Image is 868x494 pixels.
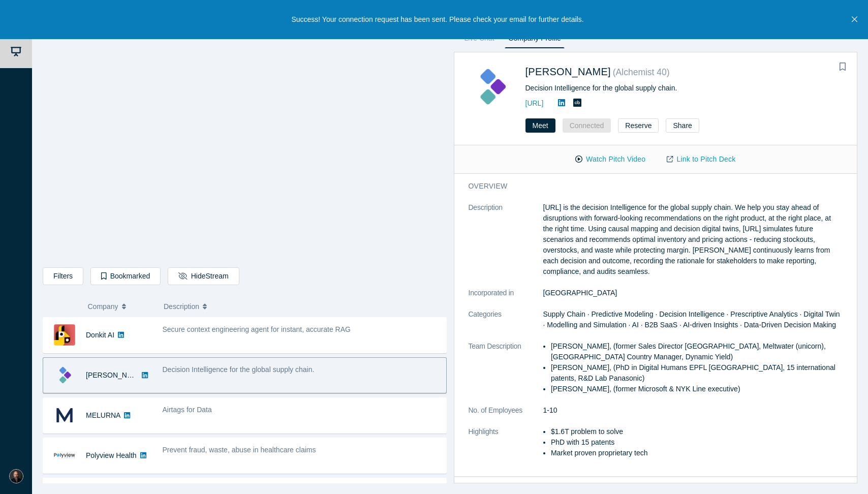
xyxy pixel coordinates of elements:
[88,296,153,317] button: Company
[469,426,543,469] dt: Highlights
[525,118,555,133] button: Meet
[469,288,543,309] dt: Incorporated in
[164,296,440,317] button: Description
[543,310,840,329] span: Supply Chain · Predictive Modeling · Decision Intelligence · Prescriptive Analytics · Digital Twi...
[543,202,843,277] p: [URL] is the decision Intelligence for the global supply chain. We help you stay ahead of disrupt...
[618,118,659,133] button: Reserve
[291,14,583,25] p: Success! Your connection request has been sent. Please check your email for further details.
[551,437,843,448] li: PhD with 15 patents
[525,83,843,94] div: Decision Intelligence for the global supply chain.
[525,66,611,77] a: [PERSON_NAME]
[835,60,850,74] button: Bookmark
[461,32,498,48] a: Live Chat
[86,371,144,379] a: [PERSON_NAME]
[86,411,120,419] a: MELURNA
[551,426,843,437] li: $1.6T problem to solve
[86,451,137,459] a: Polyview Health
[54,445,75,466] img: Polyview Health's Logo
[551,362,843,384] li: [PERSON_NAME], (PhD in Digital Humans EPFL [GEOGRAPHIC_DATA], 15 international patents, R&D Lab P...
[543,405,843,416] dd: 1-10
[43,33,446,260] iframe: Alchemist Class XL Demo Day: Vault
[656,150,746,168] a: Link to Pitch Deck
[54,324,75,346] img: Donkit AI's Logo
[90,267,161,285] button: Bookmarked
[469,64,515,110] img: Kimaru AI's Logo
[543,288,843,298] dd: [GEOGRAPHIC_DATA]
[551,448,843,458] li: Market proven proprietary tech
[469,405,543,426] dt: No. of Employees
[9,469,23,483] img: Carson Sweet's Account
[613,67,670,77] small: ( Alchemist 40 )
[163,446,316,454] span: Prevent fraud, waste, abuse in healthcare claims
[469,202,543,288] dt: Description
[469,181,829,192] h3: overview
[163,406,212,414] span: Airtags for Data
[666,118,699,133] button: Share
[164,296,199,317] span: Description
[54,405,75,426] img: MELURNA's Logo
[565,150,656,168] button: Watch Pitch Video
[43,267,83,285] button: Filters
[469,341,543,405] dt: Team Description
[163,325,351,333] span: Secure context engineering agent for instant, accurate RAG
[551,384,843,394] li: [PERSON_NAME], (former Microsoft & NYK Line executive)
[88,296,118,317] span: Company
[168,267,239,285] button: HideStream
[469,309,543,341] dt: Categories
[525,99,544,107] a: [URL]
[54,364,75,386] img: Kimaru AI's Logo
[505,32,564,48] a: Company Profile
[86,331,114,339] a: Donkit AI
[163,365,315,374] span: Decision Intelligence for the global supply chain.
[551,341,843,362] li: [PERSON_NAME], (former Sales Director [GEOGRAPHIC_DATA], Meltwater (unicorn), [GEOGRAPHIC_DATA] C...
[563,118,611,133] button: Connected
